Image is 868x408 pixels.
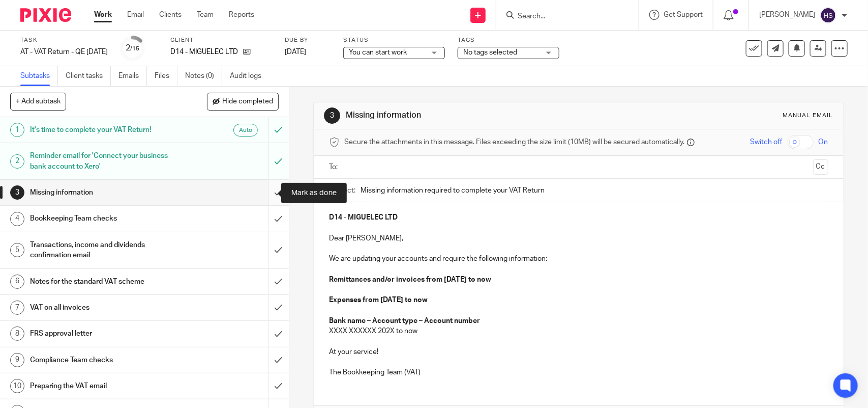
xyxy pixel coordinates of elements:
[329,254,828,264] p: We are updating your accounts and require the following information:
[30,185,182,200] h1: Missing information
[10,327,24,341] div: 8
[10,301,24,315] div: 7
[30,237,182,263] h1: Transactions, income and dividends confirmation email
[126,42,140,54] div: 2
[10,154,24,169] div: 2
[222,98,273,106] span: Hide completed
[94,10,112,20] a: Work
[30,122,182,138] h1: It's time to complete your VAT Return!
[458,36,559,44] label: Tags
[131,46,140,51] small: /15
[20,47,108,57] div: AT - VAT Return - QE [DATE]
[10,353,24,367] div: 9
[127,10,144,20] a: Email
[30,378,182,394] h1: Preparing the VAT email
[20,66,58,86] a: Subtasks
[463,49,517,56] span: No tags selected
[329,276,491,283] strong: Remittances and/or invoices from [DATE] to now
[10,243,24,257] div: 5
[346,110,601,121] h1: Missing information
[207,93,279,110] button: Hide completed
[159,10,182,20] a: Clients
[10,123,24,137] div: 1
[10,212,24,226] div: 4
[10,93,66,110] button: + Add subtask
[233,124,258,137] div: Auto
[230,66,269,86] a: Audit logs
[819,137,828,147] span: On
[185,66,222,86] a: Notes (0)
[285,36,331,44] label: Due by
[329,347,828,357] p: At your service!
[30,274,182,289] h1: Notes for the standard VAT scheme
[30,352,182,368] h1: Compliance Team checks
[343,36,445,44] label: Status
[20,47,108,57] div: AT - VAT Return - QE 30-09-2025
[30,148,182,174] h1: Reminder email for 'Connect your business bank account to Xero'
[197,10,214,20] a: Team
[324,107,340,124] div: 3
[517,12,608,21] input: Search
[170,36,272,44] label: Client
[329,162,340,172] label: To:
[30,326,182,341] h1: FRS approval letter
[783,112,833,120] div: Manual email
[229,10,254,20] a: Reports
[329,326,828,336] p: XXXX XXXXXX 202X to now
[329,317,480,324] strong: Bank name – Account type – Account number
[759,10,815,20] p: [PERSON_NAME]
[30,300,182,315] h1: VAT on all invoices
[813,159,828,175] button: Cc
[66,66,111,86] a: Client tasks
[664,11,703,18] span: Get Support
[30,211,182,226] h1: Bookkeeping Team checks
[329,233,828,243] p: Dear [PERSON_NAME],
[329,296,428,304] strong: Expenses from [DATE] to now
[285,48,306,56] span: [DATE]
[329,185,355,196] label: Subject:
[329,214,398,221] strong: D14 - MIGUELEC LTD
[20,36,108,44] label: Task
[329,367,828,377] p: The Bookkeeping Team (VAT)
[155,66,177,86] a: Files
[10,379,24,393] div: 10
[10,185,24,200] div: 3
[20,8,71,22] img: Pixie
[10,275,24,289] div: 6
[820,7,836,23] img: svg%3E
[170,47,238,57] p: D14 - MIGUELEC LTD
[349,49,407,56] span: You can start work
[751,137,783,147] span: Switch off
[118,66,147,86] a: Emails
[344,137,684,147] span: Secure the attachments in this message. Files exceeding the size limit (10MB) will be secured aut...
